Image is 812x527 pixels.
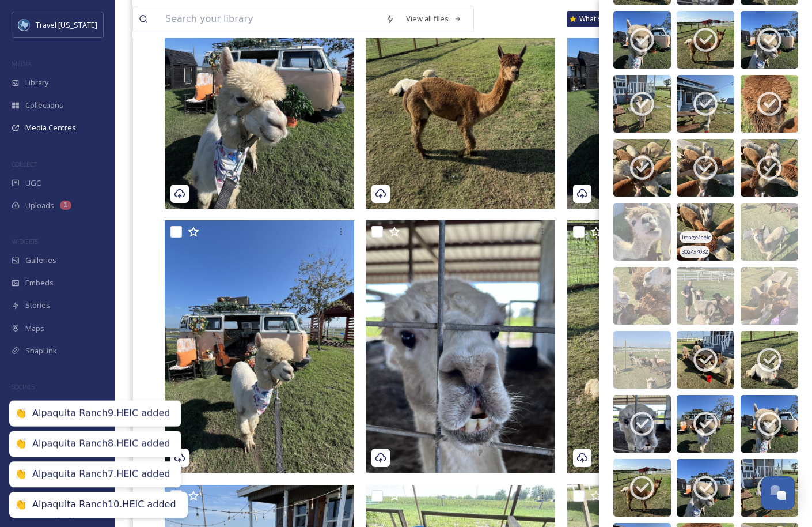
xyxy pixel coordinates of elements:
[613,331,671,389] img: 8eb5e54f-035a-4f1e-97e9-21a290750c29.jpg
[400,7,468,30] a: View all files
[677,267,734,325] img: 979cd282-dd10-4dd5-b164-b7c2068aa454.jpg
[741,139,798,197] img: 30c9ebe3-57b4-4ccb-9cea-b62b6ec853b5.jpg
[32,438,170,450] div: Alpaquita Ranch8.HEIC added
[613,395,671,453] img: 6fdda9da-ed7a-4602-a2b6-e466b782ad4e.jpg
[32,499,176,511] div: Alpaquita Ranch10.HEIC added
[25,300,50,311] span: Stories
[12,59,32,68] span: MEDIA
[682,248,708,256] span: 3024 x 4032
[682,234,711,242] span: image/heic
[613,75,671,133] img: 1aed9c61-bde3-4620-a313-c7b0e4c5c7a0.jpg
[677,139,734,197] img: ec3b16f2-cfb6-4bad-871c-e1c94755d4b8.jpg
[165,220,354,473] img: Alpaquita Ranch16.HEIC
[567,11,624,27] a: What's New
[613,459,671,517] img: cd1df66e-4b0c-4383-bd56-afa5fcc32a88.jpg
[677,75,734,133] img: 369dca34-9464-486e-8bc2-d6ea6cea49a0.jpg
[25,178,41,189] span: UGC
[60,201,71,210] div: 1
[25,255,56,266] span: Galleries
[741,395,798,453] img: 96b62b5e-cb96-49e7-a1ec-c1d45ad9cd5b.jpg
[613,267,671,325] img: ac4f644b-b03d-4f43-afa0-644d80ed1e87.jpg
[25,77,48,88] span: Library
[25,277,54,288] span: Embeds
[25,345,57,356] span: SnapLink
[12,160,36,168] span: COLLECT
[15,408,26,420] div: 👏
[677,331,734,389] img: 78f33143-532a-4b47-9b6e-b2e0f7766b65.jpg
[613,11,671,69] img: 96b62b5e-cb96-49e7-a1ec-c1d45ad9cd5b.jpg
[25,122,76,133] span: Media Centres
[677,459,734,517] img: 421b3738-3193-4e00-bd96-91f3a3b1462d.jpg
[15,499,26,511] div: 👏
[741,11,798,69] img: 421b3738-3193-4e00-bd96-91f3a3b1462d.jpg
[677,11,734,69] img: cd1df66e-4b0c-4383-bd56-afa5fcc32a88.jpg
[741,267,798,325] img: 4987d432-ef8e-45cd-b7f6-b9fb9088b04a.jpg
[677,203,734,261] img: d816dcd3-24a4-4b4c-98da-ae61b0b9277e.jpg
[12,382,35,391] span: SOCIALS
[36,20,97,30] span: Travel [US_STATE]
[366,220,555,473] img: Alpaquita Ranch17.HEIC
[741,75,798,133] img: f5521135-5ba1-4e71-b57f-b02e62a7b015.jpg
[741,203,798,261] img: 8cd2682f-be9a-421f-ab27-962aff0c90b9.jpg
[741,459,798,517] img: 1aed9c61-bde3-4620-a313-c7b0e4c5c7a0.jpg
[25,200,54,211] span: Uploads
[613,203,671,261] img: 1f15cd1c-de56-4860-9903-651d4daeaea3.jpg
[741,331,798,389] img: 16608853-a777-4605-9940-0da9761c213b.jpg
[15,438,26,450] div: 👏
[160,6,380,32] input: Search your library
[25,323,44,334] span: Maps
[12,237,38,246] span: WIDGETS
[613,139,671,197] img: d4d84e35-2e06-49c1-a1e4-5835bfd80fd9.jpg
[18,19,30,31] img: images%20%281%29.jpeg
[677,395,734,453] img: 6d0d4dab-0995-4b07-81e1-6a49d040d465.jpg
[32,468,170,480] div: Alpaquita Ranch7.HEIC added
[25,100,63,111] span: Collections
[32,408,170,420] div: Alpaquita Ranch9.HEIC added
[15,468,26,480] div: 👏
[567,220,757,473] img: Alpaquita Ranch20.JPG
[761,476,795,510] button: Open Chat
